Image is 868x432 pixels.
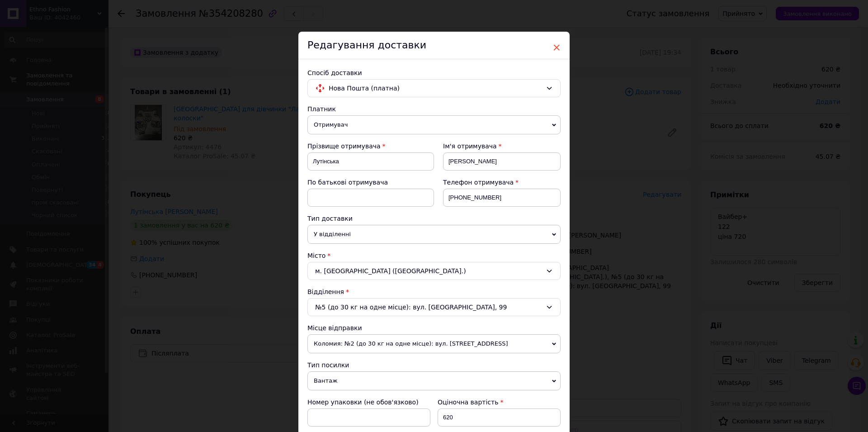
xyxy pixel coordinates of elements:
span: Отримувач [307,115,561,134]
span: Коломия: №2 (до 30 кг на одне місце): вул. [STREET_ADDRESS] [307,334,561,353]
span: Місце відправки [307,324,362,332]
span: Платник [307,105,336,113]
div: №5 (до 30 кг на одне місце): вул. [GEOGRAPHIC_DATA], 99 [307,298,561,316]
span: Прізвище отримувача [307,142,381,150]
span: По батькові отримувача [307,179,388,186]
span: У відділенні [307,225,561,244]
span: Тип посилки [307,361,349,369]
span: Тип доставки [307,215,353,222]
div: Редагування доставки [298,32,570,59]
span: × [552,40,561,55]
span: Нова Пошта (платна) [329,83,542,93]
input: +380 [443,189,561,207]
div: Відділення [307,287,561,296]
div: м. [GEOGRAPHIC_DATA] ([GEOGRAPHIC_DATA].) [307,262,561,280]
div: Місто [307,251,561,260]
div: Номер упаковки (не обов'язково) [307,398,430,407]
span: Телефон отримувача [443,179,514,186]
div: Спосіб доставки [307,68,561,77]
div: Оціночна вартість [438,398,561,407]
span: Ім'я отримувача [443,142,497,150]
span: Вантаж [307,371,561,390]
